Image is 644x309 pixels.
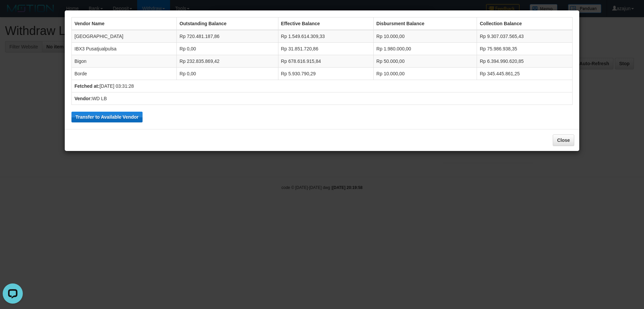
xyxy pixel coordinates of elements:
[72,92,573,105] td: WD LB
[477,43,573,55] td: Rp 75.986.938,35
[477,68,573,80] td: Rp 345.445.861,25
[74,83,100,89] b: Fetched at:
[477,17,573,30] th: Collection Balance
[71,112,143,122] button: Transfer to Available Vendor
[374,68,477,80] td: Rp 10.000,00
[553,134,574,146] button: Close
[477,55,573,68] td: Rp 6.394.990.620,85
[3,3,23,23] button: Open LiveChat chat widget
[374,17,477,30] th: Disbursment Balance
[374,43,477,55] td: Rp 1.980.000,00
[72,80,573,92] td: [DATE] 03:31:28
[177,43,278,55] td: Rp 0,00
[72,43,177,55] td: IBX3 Pusatjualpulsa
[72,55,177,68] td: Bigon
[177,55,278,68] td: Rp 232.835.869,42
[72,68,177,80] td: Borde
[177,68,278,80] td: Rp 0,00
[278,30,374,43] td: Rp 1.549.614.309,33
[72,30,177,43] td: [GEOGRAPHIC_DATA]
[177,17,278,30] th: Outstanding Balance
[374,55,477,68] td: Rp 50.000,00
[374,30,477,43] td: Rp 10.000,00
[72,17,177,30] th: Vendor Name
[278,43,374,55] td: Rp 31.851.720,86
[74,96,92,101] b: Vendor:
[477,30,573,43] td: Rp 9.307.037.565,43
[278,17,374,30] th: Effective Balance
[278,68,374,80] td: Rp 5.930.790,29
[177,30,278,43] td: Rp 720.481.187,86
[278,55,374,68] td: Rp 678.616.915,84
